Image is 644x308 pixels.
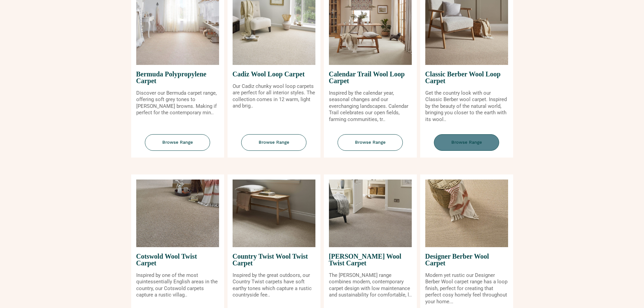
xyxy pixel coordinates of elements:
a: Browse Range [131,134,224,158]
p: Inspired by the great outdoors, our Country Twist carpets have soft earthy tones which capture a ... [233,272,315,299]
p: Get the country look with our Classic Berber wool carpet. Inspired by the beauty of the natural w... [425,90,508,123]
p: Modern yet rustic our Designer Berber Wool carpet range has a loop finish, perfect for creating t... [425,272,508,305]
span: Browse Range [241,134,307,151]
span: Designer Berber Wool Carpet [425,247,508,272]
a: Browse Range [228,134,320,158]
span: Cotswold Wool Twist Carpet [136,247,219,272]
a: Browse Range [324,134,417,158]
span: Calendar Trail Wool Loop Carpet [329,65,412,90]
p: Our Cadiz chunky wool loop carpets are perfect for all interior styles. The collection comes in 1... [233,83,315,110]
img: Craven Wool Twist Carpet [329,180,412,247]
span: Cadiz Wool Loop Carpet [233,65,315,83]
span: Bermuda Polypropylene Carpet [136,65,219,90]
span: Classic Berber Wool Loop Carpet [425,65,508,90]
img: Country Twist Wool Twist Carpet [233,180,315,247]
span: Browse Range [145,134,210,151]
span: Browse Range [434,134,499,151]
p: The [PERSON_NAME] range combines modern, contemporary carpet design with low maintenance and sust... [329,272,412,299]
img: Cotswold Wool Twist Carpet [136,180,219,247]
span: Browse Range [338,134,403,151]
p: Inspired by the calendar year, seasonal changes and our everchanging landscapes. Calendar Trail c... [329,90,412,123]
p: Inspired by one of the most quintessentially English areas in the country, our Cotswold carpets c... [136,272,219,299]
span: Country Twist Wool Twist Carpet [233,247,315,272]
p: Discover our Bermuda carpet range, offering soft grey tones to [PERSON_NAME] browns. Making if pe... [136,90,219,116]
span: [PERSON_NAME] Wool Twist Carpet [329,247,412,272]
img: Designer Berber Wool Carpet [425,180,508,247]
a: Browse Range [420,134,513,158]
